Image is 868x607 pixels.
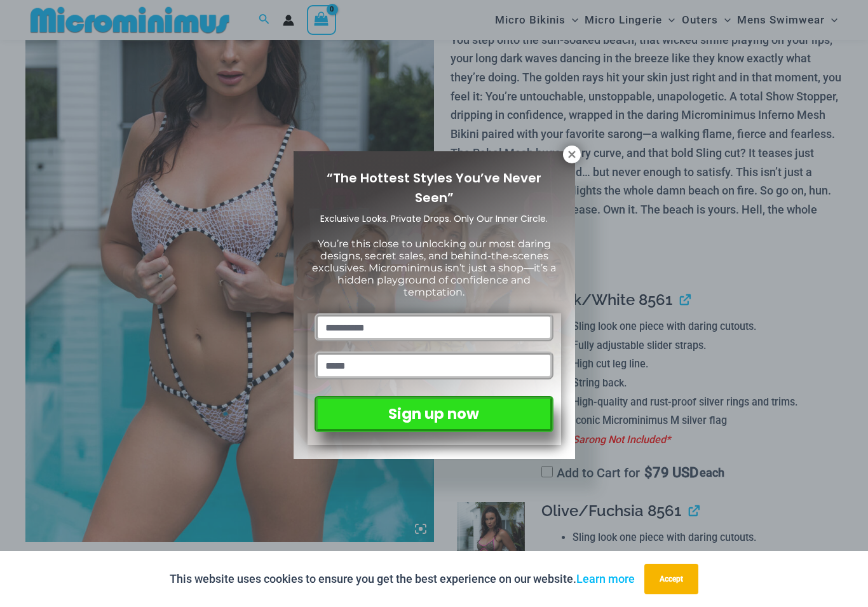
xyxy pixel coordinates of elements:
[576,572,635,585] a: Learn more
[320,212,548,225] span: Exclusive Looks. Private Drops. Only Our Inner Circle.
[315,396,553,432] button: Sign up now
[170,569,635,589] p: This website uses cookies to ensure you get the best experience on our website.
[644,564,698,594] button: Accept
[327,169,541,207] span: “The Hottest Styles You’ve Never Seen”
[312,238,556,299] span: You’re this close to unlocking our most daring designs, secret sales, and behind-the-scenes exclu...
[563,146,581,163] button: Close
